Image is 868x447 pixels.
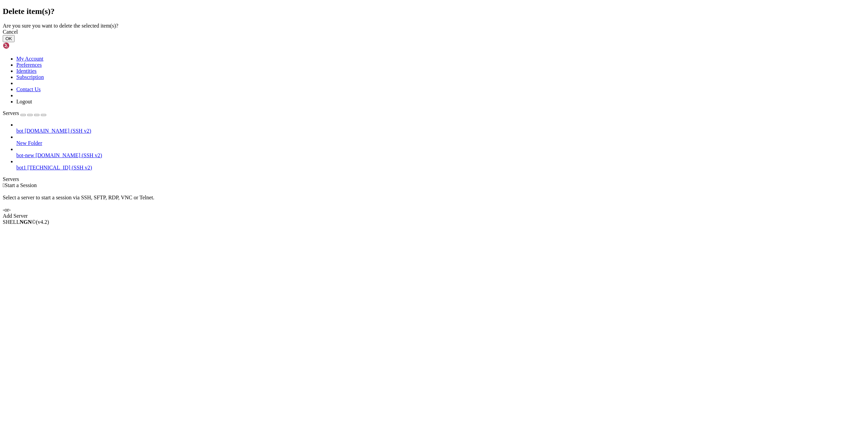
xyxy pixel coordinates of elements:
[16,152,865,159] a: bot-new [DOMAIN_NAME] (SSH v2)
[3,188,865,213] div: Select a server to start a session via SSH, SFTP, RDP, VNC or Telnet. -or-
[3,42,42,49] img: Shellngn
[5,182,37,188] span: Start a Session
[3,213,865,219] div: Add Server
[3,29,865,35] div: Cancel
[16,56,44,62] a: My Account
[16,74,44,80] a: Subscription
[3,23,865,29] div: Are you sure you want to delete the selected item(s)?
[3,182,5,188] span: 
[16,165,865,171] a: bot1 [TECHNICAL_ID] (SSH v2)
[16,140,42,146] span: New Folder
[3,110,19,116] span: Servers
[3,35,15,42] button: OK
[16,146,865,159] li: bot-new [DOMAIN_NAME] (SSH v2)
[3,176,865,182] div: Servers
[16,128,865,134] a: bot [DOMAIN_NAME] (SSH v2)
[24,128,91,134] span: [DOMAIN_NAME] (SSH v2)
[16,140,865,146] a: New Folder
[16,99,32,104] a: Logout
[16,152,34,158] span: bot-new
[16,62,42,68] a: Preferences
[36,219,49,225] span: 4.2.0
[3,110,46,116] a: Servers
[16,159,865,171] li: bot1 [TECHNICAL_ID] (SSH v2)
[20,219,32,225] b: NGN
[35,152,102,158] span: [DOMAIN_NAME] (SSH v2)
[16,134,865,146] li: New Folder
[16,128,23,134] span: bot
[3,219,49,225] span: SHELL ©
[27,165,92,170] span: [TECHNICAL_ID] (SSH v2)
[16,122,865,134] li: bot [DOMAIN_NAME] (SSH v2)
[16,165,26,170] span: bot1
[3,7,865,16] h2: Delete item(s)?
[16,86,41,92] a: Contact Us
[16,68,37,74] a: Identities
